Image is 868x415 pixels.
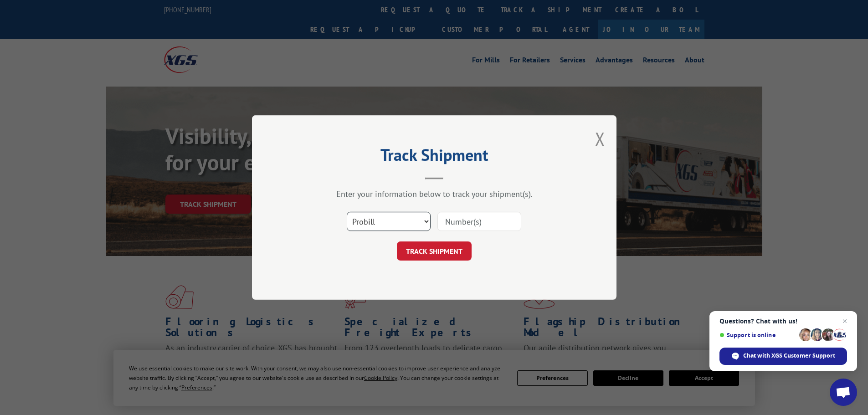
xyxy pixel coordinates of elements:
[437,212,521,231] input: Number(s)
[743,352,835,360] span: Chat with XGS Customer Support
[719,318,847,325] span: Questions? Chat with us!
[298,189,571,199] div: Enter your information below to track your shipment(s).
[298,149,571,166] h2: Track Shipment
[397,241,472,261] button: TRACK SHIPMENT
[595,127,605,151] button: Close modal
[830,379,857,406] a: Open chat
[719,348,847,365] span: Chat with XGS Customer Support
[719,332,796,338] span: Support is online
